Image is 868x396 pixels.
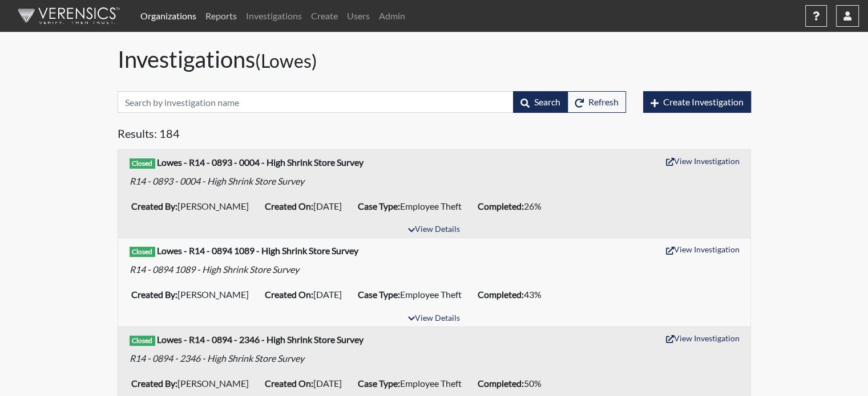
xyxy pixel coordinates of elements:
[663,96,744,107] span: Create Investigation
[478,201,524,211] b: Completed:
[353,197,473,215] li: Employee Theft
[265,289,313,300] b: Created On:
[127,374,260,393] li: [PERSON_NAME]
[127,197,260,215] li: [PERSON_NAME]
[473,374,553,393] li: 50%
[130,158,156,169] span: Closed
[118,126,751,145] h5: Results: 184
[643,91,751,113] button: Create Investigation
[661,152,745,170] button: View Investigation
[403,311,465,326] button: View Details
[358,289,400,300] b: Case Type:
[358,378,400,389] b: Case Type:
[473,285,553,304] li: 43%
[127,285,260,304] li: [PERSON_NAME]
[260,285,353,304] li: [DATE]
[130,264,299,275] em: R14 - 0894 1089 - High Shrink Store Survey
[241,5,306,27] a: Investigations
[534,96,560,107] span: Search
[260,197,353,215] li: [DATE]
[306,5,342,27] a: Create
[265,201,313,211] b: Created On:
[588,96,619,107] span: Refresh
[157,334,364,345] b: Lowes - R14 - 0894 - 2346 - High Shrink Store Survey
[260,374,353,393] li: [DATE]
[130,336,156,346] span: Closed
[131,201,177,211] b: Created By:
[478,289,524,300] b: Completed:
[131,289,177,300] b: Created By:
[118,91,514,113] input: Search by investigation name
[513,91,568,113] button: Search
[478,378,524,389] b: Completed:
[157,157,364,168] b: Lowes - R14 - 0893 - 0004 - High Shrink Store Survey
[130,247,156,257] span: Closed
[157,245,358,256] b: Lowes - R14 - 0894 1089 - High Shrink Store Survey
[130,175,304,186] em: R14 - 0893 - 0004 - High Shrink Store Survey
[118,46,751,73] h1: Investigations
[473,197,553,215] li: 26%
[131,378,177,389] b: Created By:
[342,5,374,27] a: Users
[130,353,304,364] em: R14 - 0894 - 2346 - High Shrink Store Survey
[255,50,317,72] small: (Lowes)
[353,285,473,304] li: Employee Theft
[567,91,626,113] button: Refresh
[661,240,745,258] button: View Investigation
[403,222,465,238] button: View Details
[661,329,745,347] button: View Investigation
[136,5,201,27] a: Organizations
[201,5,241,27] a: Reports
[265,378,313,389] b: Created On:
[374,5,410,27] a: Admin
[353,374,473,393] li: Employee Theft
[358,201,400,211] b: Case Type:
